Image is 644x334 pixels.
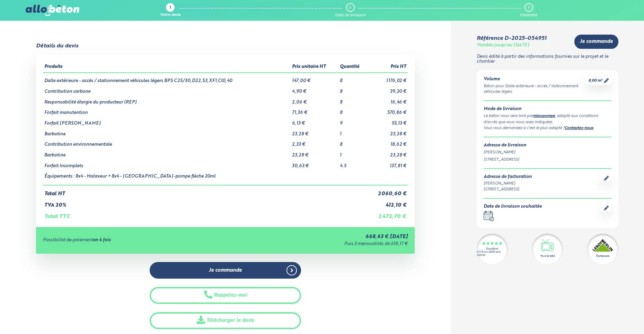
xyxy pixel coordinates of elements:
td: Forfait Incomplets [43,158,291,169]
strong: en 4 fois [93,238,111,242]
td: Dalle extérieure - accès / stationnement véhicules légers BPS C25/30,D22,S3,XF1,Cl0,40 [43,73,291,84]
td: 1 [338,126,367,137]
td: 147,00 € [291,73,338,84]
div: Excellent [486,247,498,251]
td: 8 [338,73,367,84]
td: 412,10 € [367,197,408,208]
th: Produits [43,62,291,73]
td: Total TTC [43,208,367,220]
div: Référence D-2025-054951 [477,35,547,42]
a: Je commande [150,262,301,279]
td: 18,62 € [367,137,408,147]
div: 1 [169,6,171,10]
td: Barbotine [43,147,291,158]
button: Rappelez-moi [150,287,301,304]
a: 2 Date de livraison [335,3,366,18]
div: Mode de livraison [484,107,611,112]
td: 8 [338,94,367,105]
div: Puis 3 mensualités de 618,17 € [232,242,408,247]
div: Possibilité de paiement [43,238,232,243]
div: Volume [484,77,586,82]
td: Forfait manutention [43,105,291,116]
td: 23,28 € [291,147,338,158]
th: Prix HT [367,62,408,73]
div: Paiement [520,13,537,18]
td: 8 [338,137,367,147]
div: Date de livraison souhaitée [484,204,542,209]
div: [PERSON_NAME] [484,150,611,155]
td: 2 060,60 € [367,185,408,197]
img: allobéton [26,5,79,16]
div: Date de livraison [335,13,366,18]
td: Équipements : 8x4 - Malaxeur + 8x4 - [GEOGRAPHIC_DATA]-pompe flèche 20ml [43,169,291,185]
td: 30,63 € [291,158,338,169]
td: 4,90 € [291,84,338,94]
a: Contactez-nous [565,126,593,130]
td: 2,06 € [291,94,338,105]
div: Le béton vous sera livré par , adapté aux conditions d'accès que vous nous avez indiquées. [484,113,611,125]
div: Détails du devis [36,43,78,49]
td: 8 [338,84,367,94]
td: Total HT [43,185,367,197]
div: Vu à la télé [540,254,555,258]
td: 71,36 € [291,105,338,116]
td: 570,86 € [367,105,408,116]
a: mixopompe [533,114,555,118]
td: 2 472,70 € [367,208,408,220]
span: Je commande [209,268,242,273]
iframe: Help widget launcher [582,307,636,326]
td: 23,28 € [291,126,338,137]
th: Prix unitaire HT [291,62,338,73]
a: 3 Paiement [520,3,537,18]
div: Adresse de livraison [484,143,611,148]
td: Forfait [PERSON_NAME] [43,116,291,126]
div: 2 [349,6,351,10]
td: 55,13 € [367,116,408,126]
div: 3 [528,6,529,10]
td: 1 [338,147,367,158]
td: Responsabilité élargie du producteur (REP) [43,94,291,105]
th: Quantité [338,62,367,73]
div: [STREET_ADDRESS] [484,187,532,192]
td: Barbotine [43,126,291,137]
p: Devis édité à partir des informations fournies sur le projet et le chantier [477,54,618,64]
td: 4.5 [338,158,367,169]
td: 6,13 € [291,116,338,126]
td: 9 [338,116,367,126]
td: 23,28 € [367,126,408,137]
td: 39,20 € [367,84,408,94]
div: Partenaire [596,254,609,258]
td: 8 [338,105,367,116]
div: [STREET_ADDRESS] [484,157,611,163]
a: Télécharger le devis [150,312,301,329]
div: Adresse de facturation [484,174,532,180]
div: Votre devis [160,13,180,18]
div: Béton pour Dalle extérieure - accès / stationnement véhicules légers [484,83,586,95]
a: Je commande [574,35,618,49]
td: 1 176,02 € [367,73,408,84]
div: 4.7/5 sur 2300 avis clients [477,251,508,257]
td: TVA 20% [43,197,367,208]
div: [PERSON_NAME] [484,181,532,187]
td: Contribution environnementale [43,137,291,147]
span: Je commande [580,39,613,45]
div: Vous vous demandez si c’est le plus adapté ? . [484,125,611,132]
div: 668,63 € [DATE] [232,234,408,240]
td: Contribution carbone [43,84,291,94]
a: 1 Votre devis [160,3,180,18]
td: 23,28 € [367,147,408,158]
td: 137,81 € [367,158,408,169]
td: 2,33 € [291,137,338,147]
td: 16,46 € [367,94,408,105]
div: Valable jusqu'au [DATE] [477,43,529,48]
